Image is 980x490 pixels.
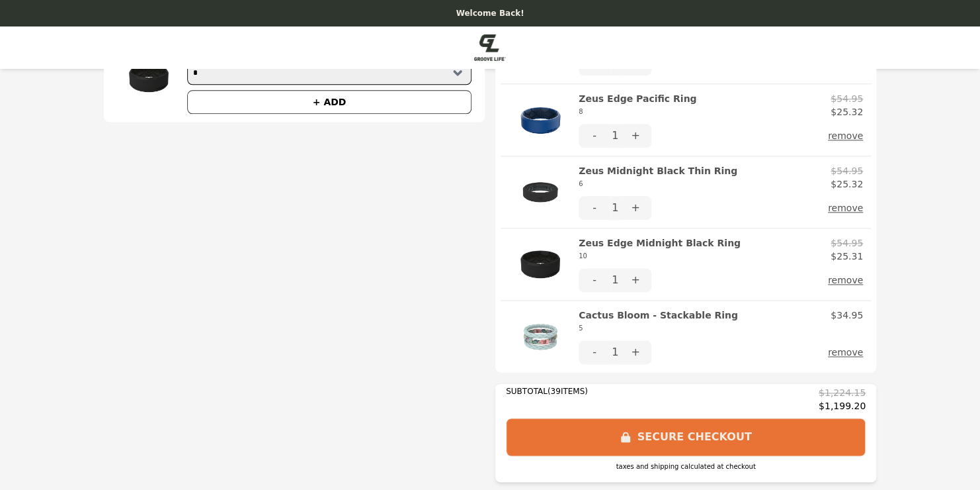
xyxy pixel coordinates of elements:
[819,399,866,413] span: $1,199.20
[509,309,572,364] img: Cactus Bloom - Stackable Ring
[506,418,866,456] button: SECURE CHECKOUT
[620,340,651,364] button: +
[506,462,866,471] div: taxes and shipping calculated at checkout
[509,236,572,292] img: Zeus Edge Midnight Black Ring
[620,268,651,292] button: +
[610,340,620,364] div: 1
[579,164,737,191] h2: Zeus Midnight Black Thin Ring
[187,61,471,85] select: Select a product variant
[187,90,471,114] button: + ADD
[610,268,620,292] div: 1
[831,250,863,263] p: $25.31
[579,250,741,263] div: 10
[620,196,651,220] button: +
[579,268,610,292] button: -
[579,236,741,263] h2: Zeus Edge Midnight Black Ring
[831,236,863,250] p: $54.95
[117,42,181,114] img: Zeus Edge Midnight Black Ring
[474,34,506,61] img: Brand Logo
[579,196,610,220] button: -
[831,105,863,119] p: $25.32
[509,164,572,220] img: Zeus Midnight Black Thin Ring
[548,387,588,396] span: ( 39 ITEMS)
[620,124,651,148] button: +
[819,386,866,399] span: $1,224.15
[610,196,620,220] div: 1
[579,322,738,335] div: 5
[506,387,548,396] span: SUBTOTAL
[831,177,863,191] p: $25.32
[579,177,737,191] div: 6
[579,105,696,119] div: 8
[831,309,863,322] p: $34.95
[831,92,863,105] p: $54.95
[828,268,863,292] button: remove
[610,124,620,148] div: 1
[579,92,696,119] h2: Zeus Edge Pacific Ring
[579,340,610,364] button: -
[579,124,610,148] button: -
[828,196,863,220] button: remove
[579,309,738,335] h2: Cactus Bloom - Stackable Ring
[8,8,972,19] p: Welcome Back!
[831,164,863,177] p: $54.95
[828,340,863,364] button: remove
[828,124,863,148] button: remove
[509,92,572,148] img: Zeus Edge Pacific Ring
